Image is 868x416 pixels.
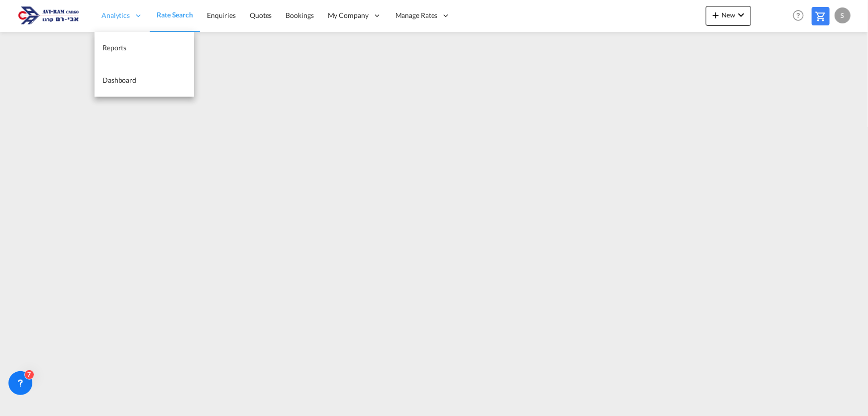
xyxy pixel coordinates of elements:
button: icon-plus 400-fgNewicon-chevron-down [706,6,751,26]
a: Dashboard [95,64,194,97]
span: Enquiries [207,11,236,19]
span: My Company [328,10,369,20]
span: Bookings [286,11,314,19]
md-icon: icon-chevron-down [735,9,747,21]
div: Help [790,7,812,25]
span: Analytics [101,10,130,20]
div: S [835,7,851,23]
span: Quotes [250,11,272,19]
span: Manage Rates [395,10,438,20]
span: New [710,11,747,19]
span: Reports [102,43,126,52]
span: Rate Search [157,10,193,19]
span: Help [790,7,807,24]
md-icon: icon-plus 400-fg [710,9,722,21]
img: 166978e0a5f911edb4280f3c7a976193.png [15,4,82,27]
span: Dashboard [102,76,136,84]
a: Reports [95,32,194,64]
